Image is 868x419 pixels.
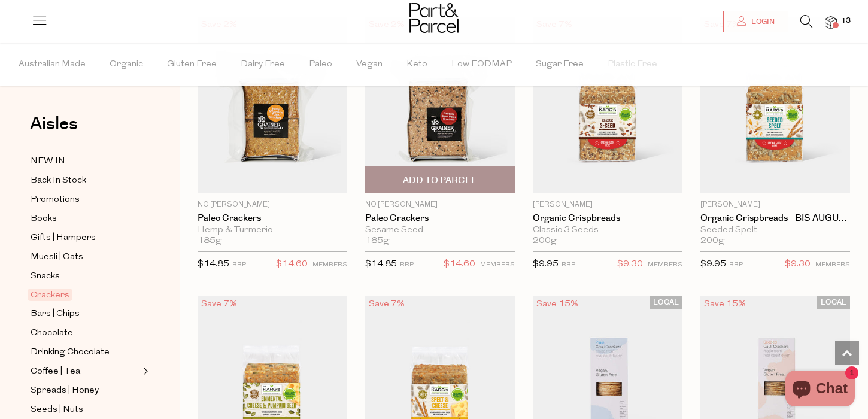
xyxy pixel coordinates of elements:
[31,326,139,341] a: Chocolate
[276,257,308,272] span: $14.60
[533,260,559,269] span: $9.95
[198,236,221,247] span: 185g
[30,111,78,137] span: Aisles
[31,250,83,265] span: Muesli | Oats
[31,345,139,360] a: Drinking Chocolate
[533,236,557,247] span: 200g
[31,211,139,226] a: Books
[31,326,73,341] span: Chocolate
[533,225,682,236] div: Classic 3 Seeds
[31,230,139,245] a: Gifts | Hampers
[480,262,515,268] small: MEMBERS
[365,260,397,269] span: $14.85
[365,296,408,312] div: Save 7%
[536,44,584,86] span: Sugar Free
[31,364,139,379] a: Coffee | Tea
[700,17,850,193] img: Organic Crispbreads - BIS AUGUST
[31,154,65,169] span: NEW IN
[700,199,850,210] p: [PERSON_NAME]
[198,199,347,210] p: No [PERSON_NAME]
[31,269,60,284] span: Snacks
[648,262,682,268] small: MEMBERS
[232,262,246,268] small: RRP
[198,296,241,312] div: Save 7%
[28,289,72,301] span: Crackers
[31,193,80,207] span: Promotions
[700,225,850,236] div: Seeded Spelt
[406,44,427,86] span: Keto
[365,17,515,193] img: Paleo Crackers
[198,225,347,236] div: Hemp & Turmeric
[19,44,86,86] span: Australian Made
[365,225,515,236] div: Sesame Seed
[31,365,80,379] span: Coffee | Tea
[825,16,837,29] a: 13
[365,236,389,247] span: 185g
[444,257,475,272] span: $14.60
[31,154,139,169] a: NEW IN
[31,192,139,207] a: Promotions
[365,199,515,210] p: No [PERSON_NAME]
[533,213,682,224] a: Organic Crispbreads
[198,213,347,224] a: Paleo Crackers
[723,11,788,32] a: Login
[700,260,726,269] span: $9.95
[31,231,96,245] span: Gifts | Hampers
[815,262,850,268] small: MEMBERS
[365,166,515,193] button: Add To Parcel
[31,402,139,417] a: Seeds | Nuts
[31,403,83,417] span: Seeds | Nuts
[409,3,459,33] img: Part&Parcel
[817,296,850,309] span: LOCAL
[241,44,285,86] span: Dairy Free
[782,371,858,409] inbox-online-store-chat: Shopify online store chat
[700,296,749,312] div: Save 15%
[700,213,850,224] a: Organic Crispbreads - BIS AUGUST
[31,250,139,265] a: Muesli | Oats
[365,213,515,224] a: Paleo Crackers
[700,236,724,247] span: 200g
[31,174,86,188] span: Back In Stock
[30,115,78,145] a: Aisles
[167,44,217,86] span: Gluten Free
[31,173,139,188] a: Back In Stock
[31,384,99,398] span: Spreads | Honey
[617,257,643,272] span: $9.30
[31,306,139,321] a: Bars | Chips
[31,288,139,302] a: Crackers
[533,296,582,312] div: Save 15%
[31,383,139,398] a: Spreads | Honey
[608,44,657,86] span: Plastic Free
[562,262,575,268] small: RRP
[31,269,139,284] a: Snacks
[533,17,682,193] img: Organic Crispbreads
[31,307,80,321] span: Bars | Chips
[110,44,143,86] span: Organic
[312,262,347,268] small: MEMBERS
[198,17,347,193] img: Paleo Crackers
[650,296,682,309] span: LOCAL
[31,345,110,360] span: Drinking Chocolate
[748,17,775,27] span: Login
[198,260,229,269] span: $14.85
[140,364,148,378] button: Expand/Collapse Coffee | Tea
[309,44,332,86] span: Paleo
[533,199,682,210] p: [PERSON_NAME]
[31,212,57,226] span: Books
[838,16,854,26] span: 13
[729,262,743,268] small: RRP
[400,262,414,268] small: RRP
[403,174,477,187] span: Add To Parcel
[356,44,383,86] span: Vegan
[785,257,811,272] span: $9.30
[451,44,512,86] span: Low FODMAP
